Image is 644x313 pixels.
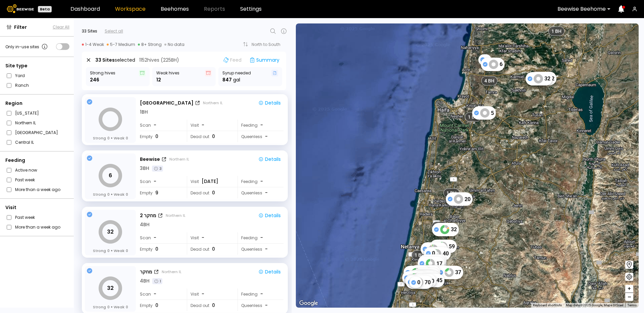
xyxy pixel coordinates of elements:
div: מחקר 2 [140,212,156,219]
span: 1 BH [468,114,478,120]
span: gal [233,76,240,83]
div: 37 [436,266,463,279]
div: Visit [187,176,233,187]
div: Feeding [237,176,283,187]
div: Queenless [237,187,283,198]
span: 33 Sites [95,57,115,63]
div: Dead out [187,187,233,198]
div: Northern IL [169,156,189,162]
span: 1 BH [415,252,425,258]
div: Details [258,269,281,275]
div: 0 [409,277,422,288]
span: 0 [107,135,110,141]
a: Beehomes [161,6,189,12]
div: Feeding [237,289,283,300]
div: Scan [140,289,182,300]
label: More than a week ago [15,186,60,193]
span: 0 [107,192,110,197]
span: 0 [126,192,128,197]
label: Ranch [15,82,29,89]
div: 12 [156,76,212,83]
span: 4 BH [484,78,494,84]
div: 45 [418,274,444,287]
div: 120 [406,274,436,288]
div: selected [95,57,135,63]
img: Google [298,299,320,308]
div: Empty [140,187,182,198]
span: - [202,291,204,298]
div: 0 [405,275,418,286]
div: 5 [472,106,496,120]
div: 70 [406,275,433,289]
div: Select all [105,28,123,34]
label: Past week [15,214,35,221]
label: [GEOGRAPHIC_DATA] [15,129,58,136]
div: 32 [432,223,459,236]
div: 32 [526,72,552,85]
span: 0 [212,189,215,196]
label: Active now [15,167,37,174]
span: - [154,122,156,129]
div: Northern IL [203,100,223,106]
div: 847 [222,76,278,83]
tspan: 6 [109,172,112,179]
div: - [260,291,264,298]
div: Scan [140,232,182,243]
span: 1 BH [446,190,457,196]
div: Summary [247,56,282,64]
div: Site type [5,62,69,69]
a: Settings [240,6,262,12]
div: Feeding [5,157,69,164]
div: Queenless [237,244,283,255]
div: Northern IL [166,213,185,218]
div: North to South [252,43,285,47]
div: 0 [424,248,437,259]
div: Dead out [187,244,233,255]
span: - [265,246,268,253]
span: [DATE] [202,178,218,185]
span: 0 [107,248,110,253]
div: 1152 hives ( 225 BH) [139,57,179,63]
div: 40 [424,247,451,260]
tspan: 32 [107,284,114,292]
div: Feeding [237,232,283,243]
div: Strong Weak [93,135,128,141]
div: Empty [140,244,182,255]
div: 59 [430,240,457,253]
div: 6 [481,58,504,71]
div: - [260,178,264,185]
div: 45 [410,270,437,284]
div: 40 [402,271,429,285]
label: Central IL [15,139,34,146]
span: - [154,234,156,241]
div: [GEOGRAPHIC_DATA] [140,100,194,107]
div: 44 [404,266,430,279]
div: 20 [446,192,473,206]
div: No data [164,42,184,47]
span: 0 [155,302,158,309]
button: Keyboard shortcuts [533,303,562,308]
div: - [260,122,264,129]
div: 44 [413,268,440,281]
div: מחקר [140,268,152,275]
div: 0 [479,54,492,65]
div: 17 [418,257,444,270]
div: 5-7 Medium [107,42,135,47]
div: Beewise [140,156,160,163]
div: Queenless [237,300,283,311]
tspan: 32 [107,228,114,236]
div: Strong Weak [93,248,128,253]
span: 0 [126,248,128,253]
div: - [260,234,264,241]
div: 38 [413,270,439,284]
div: 1 [152,278,162,284]
span: - [265,302,268,309]
div: Visit [187,289,233,300]
span: 0 [107,304,110,310]
div: Dead out [187,300,233,311]
div: Strong hives [90,70,146,76]
div: 8+ Strong [138,42,162,47]
div: Strong Weak [93,192,128,197]
div: Empty [140,131,182,142]
span: 0 [212,133,215,140]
